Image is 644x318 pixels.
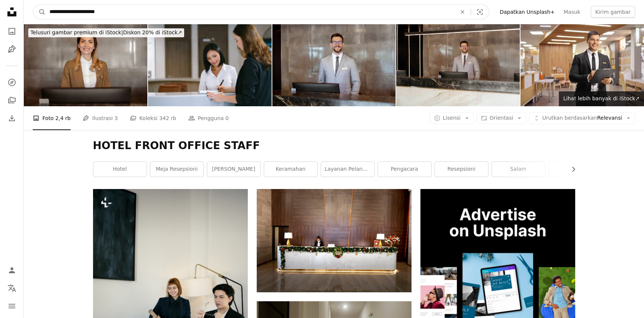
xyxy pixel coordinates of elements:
a: Pengacara [378,162,431,177]
img: Resepsionis Wanita Tersenyum Melihat Kamera [24,24,147,106]
a: Masuk/Daftar [4,263,19,278]
a: salam [492,162,545,177]
span: 342 rb [159,114,176,122]
img: Potret Resepsionis [396,24,520,106]
button: Pencarian di Unsplash [33,5,46,19]
img: Layanan Bergaya: Resepsionis Pria Bekerja di Meja Depan Hotel [272,24,396,106]
a: Check in [549,162,602,177]
span: Urutkan berdasarkan [542,115,597,121]
button: Hapus [454,5,471,19]
span: Telusuri gambar premium di iStock | [31,29,123,35]
div: Diskon 20% di iStock ↗ [28,28,184,37]
button: Menu [4,299,19,314]
span: 3 [115,114,118,122]
button: Kirim gambar [591,6,635,18]
a: Layanan Pelanggan [321,162,374,177]
a: Riwayat Pengunduhan [4,111,19,126]
button: Pencarian visual [471,5,489,19]
img: Resepsionis di lobi hotel memegang clipboard [520,24,644,106]
form: Temuka visual di seluruh situs [33,4,489,19]
span: 0 [225,114,229,122]
img: Potret penerimaan wanita muda yang ramah berdiri di belakang resepsionis di meja hotel dengan che... [148,24,272,106]
a: Dapatkan Unsplash+ [495,6,559,18]
a: [PERSON_NAME] [207,162,260,177]
h1: HOTEL FRONT OFFICE STAFF [93,139,575,152]
button: Urutkan berdasarkanRelevansi [529,112,635,124]
a: Ilustrasi 3 [83,106,118,130]
a: Masuk [559,6,585,18]
span: Orientasi [490,115,513,121]
button: Lisensi [430,112,474,124]
span: Lihat lebih banyak di iStock ↗ [563,95,640,101]
a: Profesional bisnis sedang bercakap-cakap di kantor yang santai. [93,302,248,309]
a: Pengguna 0 [188,106,229,130]
span: Lisensi [443,115,461,121]
a: Beranda — Unsplash [4,4,19,21]
a: Koleksi 342 rb [130,106,176,130]
span: Relevansi [542,114,622,122]
button: Orientasi [477,112,526,124]
a: Ilustrasi [4,42,19,57]
a: Telusuri gambar premium di iStock|Diskon 20% di iStock↗ [24,24,189,42]
a: meja resepsioni [150,162,204,177]
a: Jelajahi [4,75,19,90]
a: Koleksi [4,93,19,108]
a: hotel [93,162,147,177]
img: seorang wanita duduk di meja dengan laptop [257,189,411,292]
button: Bahasa [4,281,19,296]
a: Lihat lebih banyak di iStock↗ [559,91,644,106]
button: gulir daftar ke kanan [567,162,575,177]
a: Keramahan [264,162,317,177]
a: Resepsioni [435,162,488,177]
a: seorang wanita duduk di meja dengan laptop [257,237,411,244]
a: Foto [4,24,19,39]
